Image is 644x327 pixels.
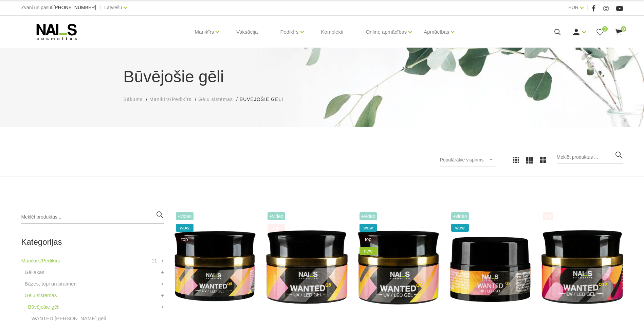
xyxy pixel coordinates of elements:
[602,26,608,32] span: 0
[451,212,469,220] span: +Video
[21,238,164,246] h2: Kategorijas
[161,280,164,288] a: +
[151,257,157,265] span: 11
[174,210,256,323] img: Gels WANTED NAILS cosmetics tehniķu komanda ir radījusi gelu, kas ilgi jau ir katra meistara mekl...
[360,235,377,243] span: top
[231,16,263,48] a: Vaksācija
[99,3,101,12] span: |
[360,212,377,220] span: +Video
[440,157,483,162] span: Populārākie vispirms
[124,97,143,102] span: Sākums
[268,212,285,220] span: +Video
[621,26,626,32] span: 0
[541,210,623,323] img: Gels WANTED NAILS cosmetics tehniķu komanda ir radījusi gelu, kas ilgi jau ir katra meistara mekl...
[316,16,349,48] a: Komplekti
[21,210,164,224] input: Meklēt produktus ...
[24,280,76,288] a: Bāzes, topi un praimeri
[124,96,143,103] a: Sākums
[557,151,623,164] input: Meklēt produktus ...
[280,18,298,46] a: Pedikīrs
[149,97,191,102] span: Manikīrs/Pedikīrs
[161,303,164,311] a: +
[596,28,604,36] a: 0
[424,18,449,46] a: Apmācības
[240,96,290,103] li: Būvējošie gēli
[24,291,57,299] a: Gēlu sistēmas
[53,5,96,10] a: [PHONE_NUMBER]
[568,3,578,12] a: EUR
[449,210,531,323] img: Gels WANTED NAILS cosmetics tehniķu komanda ir radījusi gelu, kas ilgi jau ir katra meistara mekl...
[161,268,164,276] a: +
[360,247,377,255] span: new
[24,268,44,276] a: Gēllakas
[360,224,377,232] span: wow
[266,210,347,323] img: Gels WANTED NAILS cosmetics tehniķu komanda ir radījusi gelu, kas ilgi jau ir katra meistara mekl...
[268,224,285,232] span: top
[176,235,194,243] span: top
[195,18,214,46] a: Manikīrs
[358,210,439,323] img: Gels WANTED NAILS cosmetics tehniķu komanda ir radījusi gelu, kas ilgi jau ir katra meistara mekl...
[587,3,588,12] span: |
[124,65,521,89] h1: Būvējošie gēli
[149,96,191,103] a: Manikīrs/Pedikīrs
[451,224,469,232] span: wow
[104,3,122,12] a: Latviešu
[28,303,59,311] a: Būvējošie gēli
[198,97,233,102] span: Gēlu sistēmas
[366,18,407,46] a: Online apmācības
[176,224,194,232] span: wow
[31,314,106,323] a: WANTED [PERSON_NAME] gēli
[21,257,60,265] a: Manikīrs/Pedikīrs
[53,5,96,10] span: [PHONE_NUMBER]
[21,3,96,12] div: Zvani un pasūti
[161,291,164,299] a: +
[198,96,233,103] a: Gēlu sistēmas
[161,257,164,265] a: +
[614,28,623,36] a: 0
[176,212,194,220] span: +Video
[543,212,553,220] span: top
